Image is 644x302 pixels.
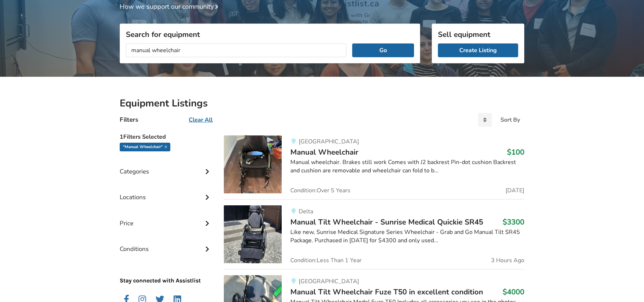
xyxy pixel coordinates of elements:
[224,205,282,263] img: mobility-manual tilt wheelchair - sunrise medical quickie sr45
[506,188,524,193] span: [DATE]
[224,199,524,269] a: mobility-manual tilt wheelchair - sunrise medical quickie sr45DeltaManual Tilt Wheelchair - Sunri...
[290,287,483,297] span: Manual Tilt Wheelchair Fuze T50 in excellent condition
[438,43,518,57] a: Create Listing
[503,287,524,297] h3: $4000
[126,43,346,57] input: I am looking for...
[126,30,414,39] h3: Search for equipment
[120,97,524,110] h2: Equipment Listings
[299,207,313,215] span: Delta
[120,143,170,151] div: "manual wheelchair"
[120,256,212,285] p: Stay connected with Assistlist
[507,147,524,157] h3: $100
[438,30,518,39] h3: Sell equipment
[290,147,358,157] span: Manual Wheelchair
[299,277,359,285] span: [GEOGRAPHIC_DATA]
[500,117,520,123] div: Sort By
[290,188,350,193] span: Condition: Over 5 Years
[120,205,212,231] div: Price
[189,116,213,124] u: Clear All
[299,138,359,146] span: [GEOGRAPHIC_DATA]
[290,217,483,227] span: Manual Tilt Wheelchair - Sunrise Medical Quickie SR45
[120,231,212,256] div: Conditions
[120,130,212,143] h5: 1 Filters Selected
[503,217,524,227] h3: $3300
[120,179,212,205] div: Locations
[491,257,524,263] span: 3 Hours Ago
[120,2,221,11] a: How we support our community
[290,158,524,175] div: Manual wheelchair. Brakes still work Comes with J2 backrest Pin-dot cushion Backrest and cushion ...
[352,43,414,57] button: Go
[290,228,524,245] div: Like new, Sunrise Medical Signature Series Wheelchair - Grab and Go Manual Tilt SR45 Package. Pur...
[224,135,282,193] img: mobility-manual wheelchair
[224,135,524,199] a: mobility-manual wheelchair[GEOGRAPHIC_DATA]Manual Wheelchair$100Manual wheelchair. Brakes still w...
[120,153,212,179] div: Categories
[290,257,362,263] span: Condition: Less Than 1 Year
[120,116,138,124] h4: Filters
